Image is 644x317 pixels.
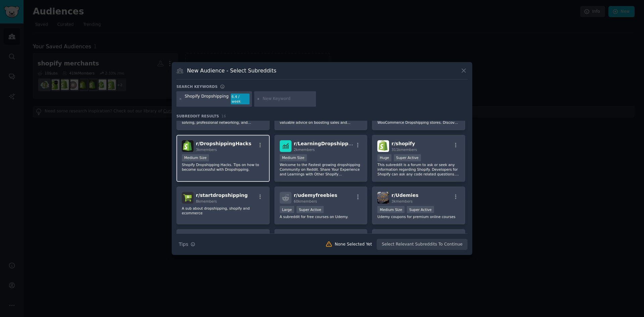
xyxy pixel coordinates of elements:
[294,148,315,152] span: 2k members
[176,114,219,118] span: Subreddit Results
[182,162,264,172] p: Shopify Dropshipping Hacks. Tips on how to become successful with Dropshipping.
[391,141,415,146] span: r/ shopify
[335,242,372,248] div: None Selected Yet
[196,199,217,203] span: 8k members
[221,114,226,118] span: 16
[297,206,324,213] div: Super Active
[231,94,250,104] div: 6.4 / week
[176,84,218,89] h3: Search keywords
[182,140,194,152] img: DropshippingHacks
[263,96,314,102] input: New Keyword
[377,154,391,161] div: Huge
[280,206,294,213] div: Large
[280,140,291,152] img: LearningDropshipping
[377,140,389,152] img: shopify
[179,241,188,248] span: Tips
[391,193,418,198] span: r/ Udemies
[377,192,389,204] img: Udemies
[407,206,434,213] div: Super Active
[391,199,413,203] span: 3k members
[182,154,209,161] div: Medium Size
[294,141,357,146] span: r/ LearningDropshipping
[196,148,217,152] span: 3k members
[377,214,460,219] p: Udemy coupons for premium online courses
[391,148,417,152] span: 311k members
[294,199,317,203] span: 60k members
[187,67,276,74] h3: New Audience - Select Subreddits
[377,162,460,176] p: This subreddit is a forum to ask or seek any information regarding Shopify. Developers for Shopif...
[185,94,229,104] div: Shopify Dropshipping
[196,141,251,146] span: r/ DropshippingHacks
[394,154,421,161] div: Super Active
[182,192,194,204] img: startdropshipping
[182,206,264,215] p: A sub about dropshipping, shopify and ecommerce
[294,193,337,198] span: r/ udemyfreebies
[280,162,362,176] p: Welcome to the Fastest growing dropshipping Community on Reddit. Share Your Experience and Learni...
[176,239,198,250] button: Tips
[280,154,307,161] div: Medium Size
[377,206,405,213] div: Medium Size
[196,193,248,198] span: r/ startdropshipping
[280,214,362,219] p: A subreddit for free courses on Udemy.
